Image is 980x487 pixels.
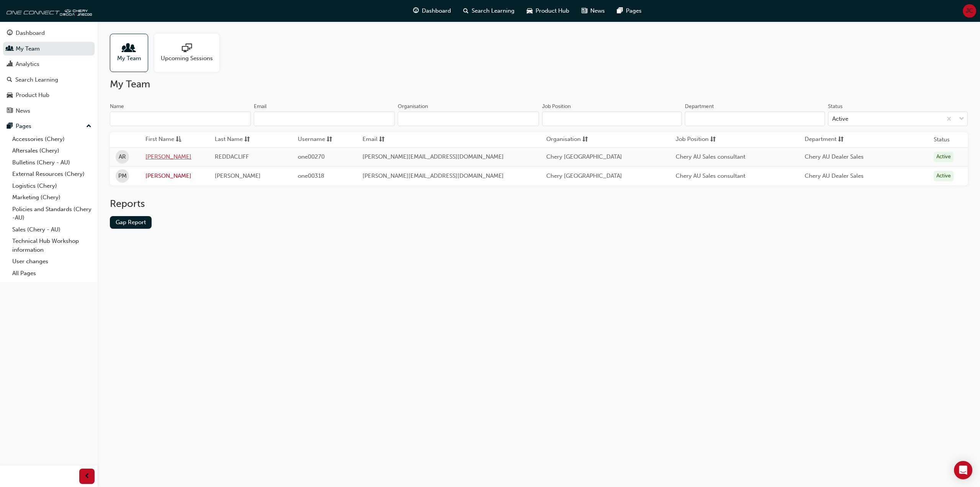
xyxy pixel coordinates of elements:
button: Usernamesorting-icon [298,135,340,144]
a: Analytics [3,57,95,71]
span: car-icon [7,92,13,99]
span: sorting-icon [838,135,844,144]
span: Last Name [215,135,243,144]
span: Department [805,135,836,144]
a: Dashboard [3,26,95,40]
button: Job Positionsorting-icon [676,135,718,144]
input: Email [254,112,395,126]
span: Search Learning [472,7,514,15]
span: AR [119,152,126,161]
a: News [3,104,95,118]
a: Upcoming Sessions [154,34,225,72]
span: Upcoming Sessions [161,54,213,63]
a: User changes [9,256,95,267]
span: search-icon [463,6,469,16]
div: Dashboard [16,29,45,38]
span: sorting-icon [327,135,332,144]
h2: My Team [110,78,968,90]
button: Emailsorting-icon [363,135,405,144]
a: Bulletins (Chery - AU) [9,157,95,169]
div: Open Intercom Messenger [954,461,972,479]
button: Departmentsorting-icon [805,135,847,144]
span: news-icon [7,108,13,115]
a: car-iconProduct Hub [521,3,575,19]
span: sessionType_ONLINE_URL-icon [182,43,192,54]
span: sorting-icon [710,135,716,144]
div: Organisation [398,103,428,110]
span: guage-icon [413,6,419,16]
button: Pages [3,119,95,133]
a: Accessories (Chery) [9,133,95,145]
span: Pages [626,7,642,15]
a: [PERSON_NAME] [145,152,203,161]
a: Policies and Standards (Chery -AU) [9,203,95,224]
a: Logistics (Chery) [9,180,95,192]
span: Username [298,135,325,144]
a: news-iconNews [575,3,611,19]
span: people-icon [124,43,134,54]
th: Status [934,135,950,144]
span: guage-icon [7,30,13,37]
div: Active [934,152,954,162]
span: Email [363,135,377,144]
span: asc-icon [176,135,181,144]
div: Pages [16,122,31,131]
span: news-icon [581,6,587,16]
span: First Name [145,135,174,144]
span: News [590,7,605,15]
div: Product Hub [16,91,49,100]
span: PM [118,172,127,180]
span: Dashboard [422,7,451,15]
h2: Reports [110,198,968,210]
span: [PERSON_NAME][EMAIL_ADDRESS][DOMAIN_NAME] [363,172,504,179]
div: Active [832,115,848,123]
span: Chery AU Sales consultant [676,172,745,179]
a: [PERSON_NAME] [145,172,203,180]
button: JC [963,4,976,18]
button: Organisationsorting-icon [546,135,588,144]
a: Aftersales (Chery) [9,145,95,157]
input: Job Position [542,112,682,126]
a: guage-iconDashboard [407,3,457,19]
button: Last Namesorting-icon [215,135,257,144]
span: REDDACLIFF [215,153,249,160]
span: Product Hub [536,7,569,15]
div: Job Position [542,103,571,110]
span: sorting-icon [244,135,250,144]
span: [PERSON_NAME] [215,172,261,179]
div: Search Learning [15,75,58,84]
a: Search Learning [3,73,95,87]
a: search-iconSearch Learning [457,3,521,19]
button: DashboardMy TeamAnalyticsSearch LearningProduct HubNews [3,25,95,119]
div: Name [110,103,124,110]
input: Department [685,112,825,126]
span: down-icon [959,114,964,124]
span: up-icon [86,121,91,131]
span: My Team [117,54,141,63]
div: News [16,107,30,115]
a: Technical Hub Workshop information [9,235,95,256]
span: Job Position [676,135,709,144]
span: pages-icon [7,123,13,130]
a: External Resources (Chery) [9,168,95,180]
span: Chery AU Dealer Sales [805,172,864,179]
a: Gap Report [110,216,152,229]
a: Sales (Chery - AU) [9,224,95,236]
a: Product Hub [3,88,95,102]
button: First Nameasc-icon [145,135,188,144]
span: one00270 [298,153,325,160]
span: Chery [GEOGRAPHIC_DATA] [546,172,622,179]
div: Department [685,103,714,110]
a: pages-iconPages [611,3,648,19]
div: Email [254,103,267,110]
span: one00318 [298,172,324,179]
a: My Team [3,42,95,56]
div: Analytics [16,60,39,69]
a: My Team [110,34,154,72]
span: Chery [GEOGRAPHIC_DATA] [546,153,622,160]
span: car-icon [527,6,532,16]
input: Name [110,112,251,126]
span: search-icon [7,77,12,84]
span: prev-icon [84,472,90,481]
